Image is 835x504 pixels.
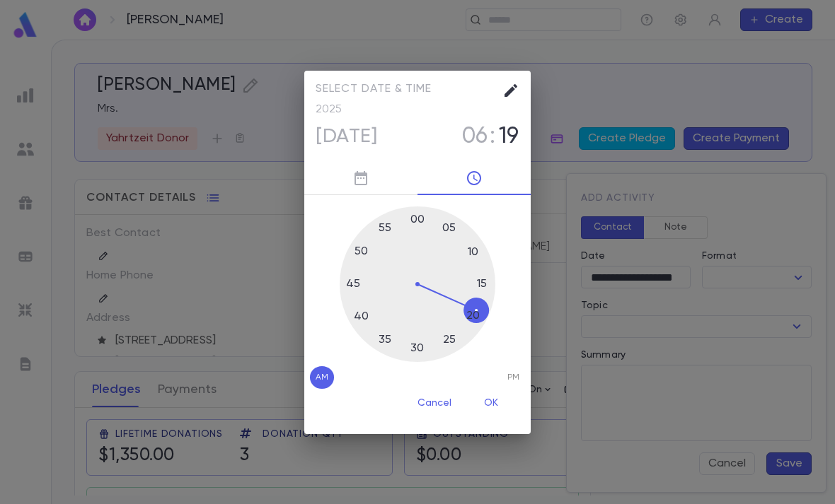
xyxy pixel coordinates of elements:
button: calendar view is open, go to text input view [497,76,525,105]
button: 19 [499,123,519,150]
button: OK [468,390,514,417]
button: [DATE] [316,123,377,150]
span: [DATE] [316,124,377,148]
span: PM [507,372,519,383]
span: AM [316,372,328,383]
button: PM [502,366,525,389]
button: pick time [417,161,531,195]
button: pick date [304,161,417,195]
button: AM [310,366,334,389]
span: 2025 [316,100,342,119]
span: Select date & time [316,82,432,96]
button: 2025 [316,96,342,123]
button: 06 [462,123,488,150]
span: : [490,123,496,150]
button: Cancel [406,390,463,417]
